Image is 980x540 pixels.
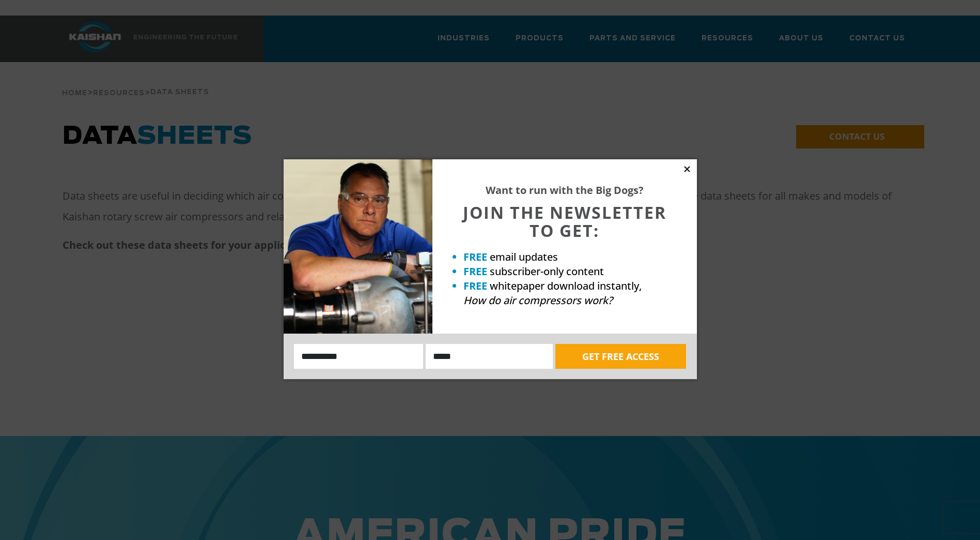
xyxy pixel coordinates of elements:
[426,344,553,369] input: Email
[486,183,644,197] strong: Want to run with the Big Dogs?
[490,279,642,293] span: whitepaper download instantly,
[490,264,604,278] span: subscriber-only content
[463,201,666,242] span: JOIN THE NEWSLETTER TO GET:
[555,344,686,369] button: GET FREE ACCESS
[463,264,487,278] strong: FREE
[682,164,692,174] button: Close
[463,279,487,293] strong: FREE
[294,344,424,369] input: Name:
[463,293,613,307] em: How do air compressors work?
[490,250,558,264] span: email updates
[463,250,487,264] strong: FREE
